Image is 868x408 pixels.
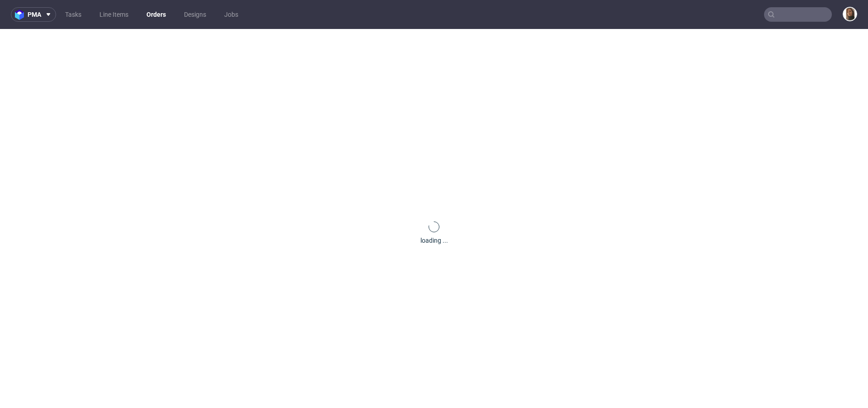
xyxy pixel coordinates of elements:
a: Line Items [94,7,134,22]
span: pma [28,11,41,18]
a: Jobs [219,7,244,22]
img: Angelina Marć [844,8,856,20]
button: pma [11,7,56,22]
a: Orders [141,7,171,22]
a: Tasks [60,7,87,22]
a: Designs [179,7,212,22]
div: loading ... [420,236,448,245]
img: logo [15,10,28,20]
